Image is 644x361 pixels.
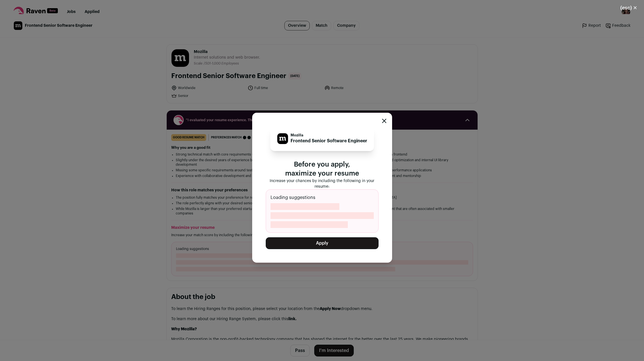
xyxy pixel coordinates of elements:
div: Loading suggestions [266,189,379,233]
img: ed6f39911129357e39051950c0635099861b11d33cdbe02a057c56aa8f195c9d.jpg [277,133,288,144]
p: Mozilla [291,133,367,138]
button: Apply [266,237,379,249]
p: Increase your chances by including the following in your resume: [266,178,379,189]
button: Close modal [614,2,644,14]
button: Close modal [382,119,386,123]
p: Before you apply, maximize your resume [266,160,379,178]
p: Frontend Senior Software Engineer [291,138,367,144]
